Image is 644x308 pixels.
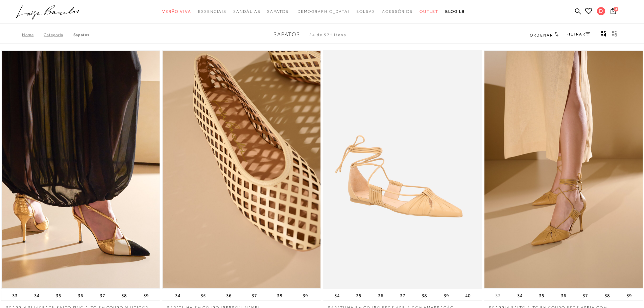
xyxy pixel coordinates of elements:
button: 33 [10,291,20,301]
span: D [597,7,605,15]
button: 39 [141,291,151,301]
span: Sandálias [233,9,260,14]
span: Ordenar [530,33,553,38]
button: 38 [602,291,612,301]
button: 33 [493,292,503,299]
button: 36 [559,291,568,301]
span: [DEMOGRAPHIC_DATA] [295,9,350,14]
a: FILTRAR [567,32,590,37]
button: 35 [354,291,363,301]
button: 37 [580,291,590,301]
button: 34 [515,291,525,301]
span: BLOG LB [445,9,465,14]
button: 37 [249,291,259,301]
button: 34 [32,291,42,301]
span: Sapatos [267,9,288,14]
a: Categoria [44,32,73,37]
button: D [594,7,609,17]
span: Acessórios [382,9,413,14]
a: categoryNavScreenReaderText [233,5,260,18]
span: Outlet [420,9,438,14]
button: 38 [119,291,129,301]
button: 34 [173,291,183,301]
a: categoryNavScreenReaderText [382,5,413,18]
button: 34 [332,291,342,301]
button: 38 [420,291,429,301]
a: BLOG LB [445,5,465,18]
button: 35 [198,291,208,301]
button: 35 [54,291,63,301]
span: Sapatos [273,31,300,38]
button: 39 [624,291,634,301]
button: 39 [301,291,310,301]
a: SAPATILHA EM COURO BAUNILHA VAZADA SAPATILHA EM COURO BAUNILHA VAZADA [163,51,320,288]
a: noSubCategoriesText [295,5,350,18]
button: 38 [275,291,284,301]
img: SCARPIN SLINGBACK SALTO FINO ALTO EM COURO MULTICOR DEBRUM DOURADO [2,51,160,288]
img: SAPATILHA EM COURO BEGE AREIA COM AMARRAÇÃO [324,51,481,288]
button: 36 [224,291,234,301]
button: 39 [442,291,451,301]
a: Sapatos [73,32,90,37]
button: Mostrar 4 produtos por linha [599,30,609,39]
a: SCARPIN SLINGBACK SALTO FINO ALTO EM COURO MULTICOR DEBRUM DOURADO SCARPIN SLINGBACK SALTO FINO A... [2,51,160,288]
button: 40 [463,291,473,301]
button: gridText6Desc [610,30,619,39]
img: SAPATILHA EM COURO BAUNILHA VAZADA [163,51,320,288]
a: categoryNavScreenReaderText [198,5,226,18]
a: SAPATILHA EM COURO BEGE AREIA COM AMARRAÇÃO SAPATILHA EM COURO BEGE AREIA COM AMARRAÇÃO [324,51,481,288]
button: 35 [537,291,546,301]
img: SCARPIN SALTO ALTO EM COURO BEGE AREIA COM AMARRAÇÃO [484,51,642,288]
button: 36 [376,291,385,301]
button: 4 [609,7,618,17]
a: categoryNavScreenReaderText [162,5,191,18]
span: Verão Viva [162,9,191,14]
a: categoryNavScreenReaderText [356,5,375,18]
button: 37 [398,291,407,301]
a: Home [22,32,44,37]
button: 37 [98,291,107,301]
span: Essenciais [198,9,226,14]
a: categoryNavScreenReaderText [420,5,438,18]
a: categoryNavScreenReaderText [267,5,288,18]
span: Bolsas [356,9,375,14]
span: 24 de 571 itens [309,32,347,37]
a: SCARPIN SALTO ALTO EM COURO BEGE AREIA COM AMARRAÇÃO SCARPIN SALTO ALTO EM COURO BEGE AREIA COM A... [484,51,642,288]
span: 4 [614,7,618,11]
button: 36 [76,291,85,301]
